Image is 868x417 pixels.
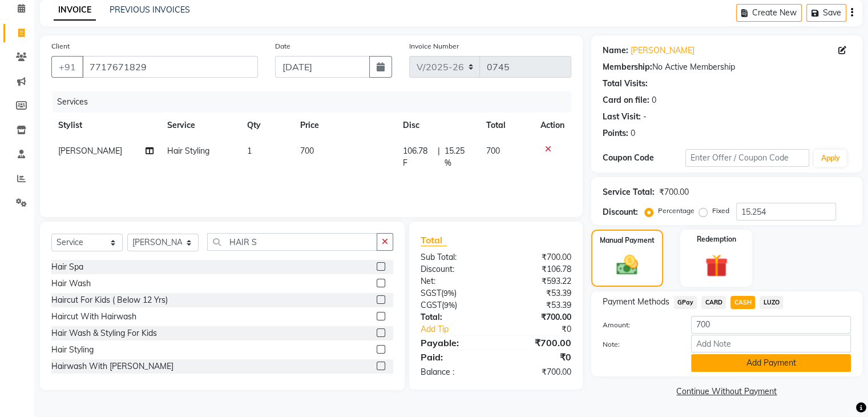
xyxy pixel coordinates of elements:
div: Last Visit: [603,111,641,123]
div: ₹53.39 [496,299,580,311]
div: Discount: [412,263,496,275]
label: Date [275,41,290,51]
th: Action [534,113,571,138]
a: PREVIOUS INVOICES [110,5,190,15]
label: Manual Payment [600,235,655,246]
label: Invoice Number [409,41,459,51]
span: Payment Methods [603,296,669,308]
div: Coupon Code [603,152,685,164]
span: 9% [444,300,455,310]
div: Payable: [412,336,496,350]
div: ₹0 [510,323,579,335]
th: Price [293,113,397,138]
div: Hair Styling [51,344,94,356]
div: Hair Wash [51,278,91,290]
div: Service Total: [603,186,655,198]
span: SGST [421,288,441,298]
span: GPay [674,296,697,309]
input: Amount [691,316,851,334]
div: ₹593.22 [496,275,580,287]
div: Net: [412,275,496,287]
div: Membership: [603,61,652,73]
div: Sub Total: [412,251,496,263]
img: _cash.svg [609,252,645,278]
a: Add Tip [412,323,510,335]
div: Total Visits: [603,78,648,90]
label: Client [51,41,70,51]
th: Disc [396,113,479,138]
div: ₹106.78 [496,263,580,275]
th: Service [160,113,240,138]
div: Points: [603,127,628,139]
div: ( ) [412,299,496,311]
button: Apply [814,150,846,167]
div: ₹700.00 [496,311,580,323]
div: ₹700.00 [659,186,689,198]
div: Hair Spa [51,261,83,273]
span: Total [421,234,447,246]
div: Haircut For Kids ( Below 12 Yrs) [51,294,168,306]
span: 9% [443,288,454,298]
div: 0 [652,94,656,106]
button: Save [806,4,846,22]
div: Card on file: [603,94,649,106]
span: 15.25 % [445,145,473,169]
span: CASH [730,296,755,309]
div: Hair Wash & Styling For Kids [51,327,157,339]
div: ₹700.00 [496,366,580,378]
button: Create New [736,4,802,22]
div: Name: [603,45,628,57]
span: 1 [247,146,252,156]
th: Total [479,113,533,138]
span: CGST [421,300,442,310]
span: | [438,145,440,169]
span: 106.78 F [403,145,433,169]
div: ₹53.39 [496,287,580,299]
span: [PERSON_NAME] [58,146,122,156]
img: _gift.svg [698,251,735,280]
div: No Active Membership [603,61,851,73]
div: ( ) [412,287,496,299]
div: - [643,111,647,123]
div: Hairwash With [PERSON_NAME] [51,360,173,372]
button: +91 [51,56,83,78]
th: Stylist [51,113,160,138]
div: ₹700.00 [496,251,580,263]
input: Search or Scan [207,233,377,251]
label: Percentage [658,206,695,216]
label: Amount: [594,320,683,330]
button: Add Payment [691,354,851,372]
label: Fixed [712,206,729,216]
input: Search by Name/Mobile/Email/Code [82,56,258,78]
div: Paid: [412,350,496,364]
span: LUZO [760,296,783,309]
div: Haircut With Hairwash [51,311,136,323]
input: Enter Offer / Coupon Code [685,149,810,167]
span: CARD [701,296,726,309]
span: 700 [486,146,500,156]
label: Redemption [697,234,736,244]
span: 700 [300,146,314,156]
span: Hair Styling [167,146,209,156]
div: Balance : [412,366,496,378]
input: Add Note [691,335,851,352]
div: ₹0 [496,350,580,364]
div: ₹700.00 [496,336,580,350]
div: Total: [412,311,496,323]
div: Discount: [603,206,638,218]
div: 0 [631,127,635,139]
a: [PERSON_NAME] [631,45,695,57]
a: Continue Without Payment [594,386,860,398]
div: Services [53,91,580,113]
th: Qty [240,113,293,138]
label: Note: [594,339,683,350]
